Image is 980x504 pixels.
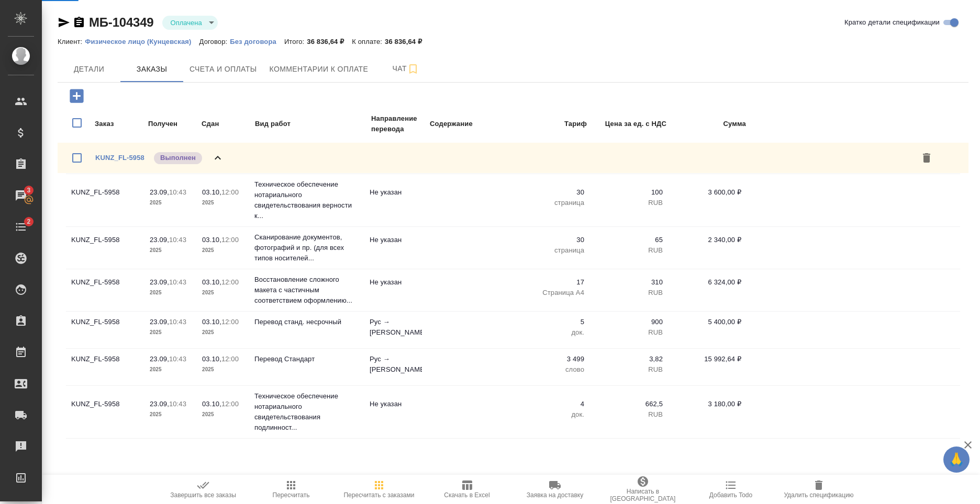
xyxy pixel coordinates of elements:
[85,37,199,45] a: Физическое лицо (Кунцевская)
[95,154,144,162] a: KUNZ_FL-5958
[516,409,584,420] p: док.
[516,364,584,375] p: слово
[202,355,221,363] p: 03.10,
[202,278,221,286] p: 03.10,
[595,364,663,375] p: RUB
[58,38,85,45] p: Клиент:
[150,188,169,196] p: 23.09,
[169,278,186,286] p: 10:43
[668,113,747,135] td: Сумма
[595,399,663,409] p: 662,5
[127,63,177,76] span: Заказы
[150,278,169,286] p: 23.09,
[66,230,144,266] td: KUNZ_FL-5958
[150,288,192,298] p: 2025
[66,349,144,385] td: KUNZ_FL-5958
[595,187,663,198] p: 100
[429,113,513,135] td: Содержание
[516,198,584,208] p: страница
[364,272,422,308] td: Не указан
[948,449,965,471] span: 🙏
[254,317,359,327] p: Перевод станд. несрочный
[169,236,186,244] p: 10:43
[254,232,359,264] p: Сканирование документов, фотографий и пр. (для всех типов носителей...
[66,394,144,430] td: KUNZ_FL-5958
[202,318,221,326] p: 03.10,
[284,38,307,45] p: Итого:
[20,216,37,227] span: 2
[371,113,428,135] td: Направление перевода
[202,364,244,375] p: 2025
[673,187,741,198] p: 3 600,00 ₽
[3,182,39,209] a: 3
[595,354,663,364] p: 3,82
[150,318,169,326] p: 23.09,
[221,318,239,326] p: 12:00
[150,198,192,208] p: 2025
[364,394,422,430] td: Не указан
[20,185,37,196] span: 3
[595,245,663,256] p: RUB
[85,38,199,45] p: Физическое лицо (Кунцевская)
[385,38,430,45] p: 36 836,64 ₽
[202,400,221,408] p: 03.10,
[66,272,144,308] td: KUNZ_FL-5958
[516,245,584,256] p: страница
[673,354,741,364] p: 15 992,64 ₽
[150,355,169,363] p: 23.09,
[254,179,359,221] p: Техническое обеспечение нотариального свидетельствования верности к...
[162,16,218,30] div: Оплачена
[516,277,584,288] p: 17
[169,355,186,363] p: 10:43
[202,409,244,420] p: 2025
[352,38,385,45] p: К оплате:
[516,317,584,327] p: 5
[516,354,584,364] p: 3 499
[160,153,196,163] p: Выполнен
[150,327,192,338] p: 2025
[595,277,663,288] p: 310
[169,188,186,196] p: 10:43
[230,37,284,45] a: Без договора
[254,113,370,135] td: Вид работ
[169,318,186,326] p: 10:43
[254,354,359,364] p: Перевод Стандарт
[364,182,422,219] td: Не указан
[150,245,192,256] p: 2025
[595,327,663,338] p: RUB
[221,278,239,286] p: 12:00
[364,230,422,266] td: Не указан
[199,38,230,45] p: Договор:
[943,446,970,473] button: 🙏
[516,399,584,409] p: 4
[307,38,352,45] p: 36 836,64 ₽
[73,16,85,29] button: Скопировать ссылку
[221,236,239,244] p: 12:00
[595,235,663,245] p: 65
[150,364,192,375] p: 2025
[595,409,663,420] p: RUB
[516,288,584,298] p: Страница А4
[254,274,359,306] p: Восстановление сложного макета с частичным соответствием оформлению...
[150,400,169,408] p: 23.09,
[66,312,144,348] td: KUNZ_FL-5958
[202,198,244,208] p: 2025
[221,400,239,408] p: 12:00
[673,399,741,409] p: 3 180,00 ₽
[595,317,663,327] p: 900
[514,113,587,135] td: Тариф
[150,409,192,420] p: 2025
[270,63,369,76] span: Комментарии к оплате
[3,214,39,240] a: 2
[201,113,253,135] td: Сдан
[673,277,741,288] p: 6 324,00 ₽
[202,288,244,298] p: 2025
[148,113,200,135] td: Получен
[202,245,244,256] p: 2025
[94,113,147,135] td: Заказ
[190,63,257,76] span: Счета и оплаты
[89,15,154,29] a: МБ-104349
[202,236,221,244] p: 03.10,
[673,235,741,245] p: 2 340,00 ₽
[64,63,114,76] span: Детали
